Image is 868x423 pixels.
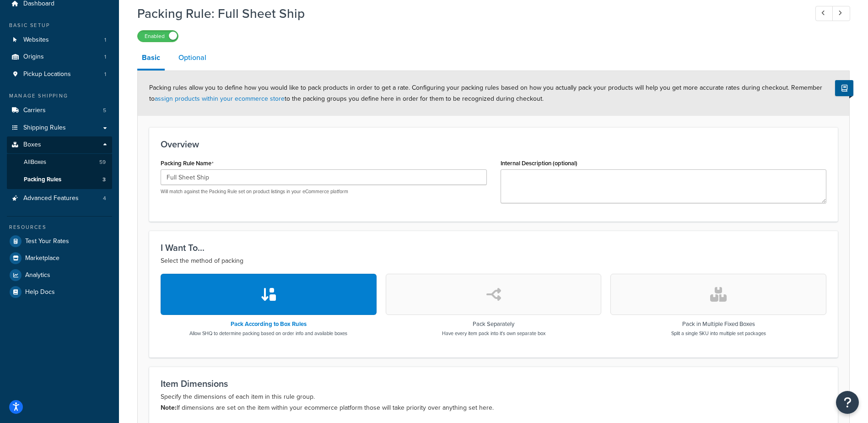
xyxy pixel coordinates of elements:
[161,391,826,413] p: Specify the dimensions of each item in this rule group. If dimensions are set on the item within ...
[104,36,106,44] span: 1
[442,330,545,337] p: Have every item pack into it's own separate box
[7,119,112,136] a: Shipping Rules
[7,171,112,188] li: Packing Rules
[103,195,106,202] span: 4
[24,176,61,184] span: Packing Rules
[23,70,71,78] span: Pickup Locations
[23,36,49,44] span: Websites
[23,107,46,114] span: Carriers
[23,53,44,61] span: Origins
[7,284,112,300] a: Help Docs
[137,47,165,70] a: Basic
[7,66,112,83] li: Pickup Locations
[161,160,214,167] label: Packing Rule Name
[7,171,112,188] a: Packing Rules3
[24,158,46,166] span: All Boxes
[7,190,112,207] a: Advanced Features4
[7,22,112,29] div: Basic Setup
[25,238,69,245] span: Test Your Rates
[103,107,106,114] span: 5
[7,49,112,65] a: Origins1
[155,94,285,103] a: assign products within your ecommerce store
[7,102,112,119] a: Carriers5
[138,31,178,42] label: Enabled
[23,124,66,132] span: Shipping Rules
[25,271,50,279] span: Analytics
[25,288,55,296] span: Help Docs
[161,188,487,195] p: Will match against the Packing Rule set on product listings in your eCommerce platform
[815,6,833,21] a: Previous Record
[102,176,106,184] span: 3
[7,66,112,83] a: Pickup Locations1
[161,139,826,149] h3: Overview
[7,190,112,207] li: Advanced Features
[7,92,112,100] div: Manage Shipping
[832,6,850,21] a: Next Record
[442,321,545,327] h3: Pack Separately
[501,160,577,167] label: Internal Description (optional)
[7,102,112,119] li: Carriers
[7,154,112,171] a: AllBoxes59
[836,391,859,414] button: Open Resource Center
[7,267,112,283] a: Analytics
[7,32,112,49] a: Websites1
[23,195,79,202] span: Advanced Features
[161,403,177,412] b: Note:
[7,49,112,65] li: Origins
[161,255,826,266] p: Select the method of packing
[104,53,106,61] span: 1
[7,136,112,189] li: Boxes
[137,5,798,22] h1: Packing Rule: Full Sheet Ship
[835,80,853,96] button: Show Help Docs
[161,379,826,389] h3: Item Dimensions
[7,136,112,153] a: Boxes
[671,330,766,337] p: Split a single SKU into multiple set packages
[99,158,106,166] span: 59
[161,243,826,253] h3: I Want To...
[104,70,106,78] span: 1
[174,47,211,69] a: Optional
[189,330,347,337] p: Allow SHQ to determine packing based on order info and available boxes
[671,321,766,327] h3: Pack in Multiple Fixed Boxes
[7,233,112,249] a: Test Your Rates
[7,32,112,49] li: Websites
[25,255,59,262] span: Marketplace
[7,223,112,231] div: Resources
[23,141,41,149] span: Boxes
[7,250,112,266] a: Marketplace
[189,321,347,327] h3: Pack According to Box Rules
[149,83,822,103] span: Packing rules allow you to define how you would like to pack products in order to get a rate. Con...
